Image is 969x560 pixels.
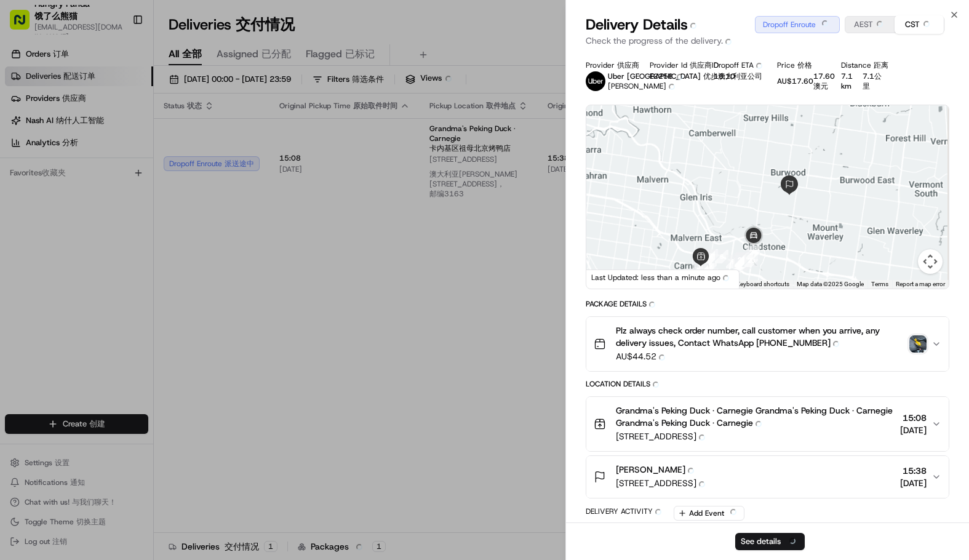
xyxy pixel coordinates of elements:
div: 10 [733,257,747,271]
input: Clear [32,79,203,92]
button: See details [735,533,805,550]
a: Report a map error [896,281,945,287]
a: 💻API Documentation [99,270,202,292]
span: Grandma's Peking Duck · Carnegie Grandma's Peking Duck · Carnegie Grandma's Peking Duck · Carnegie [616,404,895,430]
img: Asif Zaman Khan [12,212,32,232]
span: 供应商ID [690,60,719,70]
span: Knowledge Base [25,275,94,287]
div: 9 [726,255,740,268]
div: 22 [735,253,748,266]
button: AEST [845,15,895,34]
div: We're available if you need us! [55,130,169,140]
span: Uber [GEOGRAPHIC_DATA] [608,71,762,81]
div: 8 [715,250,728,263]
span: [STREET_ADDRESS] [616,430,895,444]
span: 15:38 [900,465,927,477]
p: Check the progress of the delivery. [586,34,949,48]
span: [PERSON_NAME] [608,81,680,91]
img: photo_proof_of_pickup image [909,335,927,353]
img: Nash [12,12,37,37]
span: Pylon [122,305,149,314]
span: 15:08 [900,412,927,424]
div: 3 [693,260,706,274]
div: 23 [744,254,758,267]
div: 24 [746,246,760,259]
div: Location Details [586,379,949,393]
p: Welcome 👋 [12,49,224,69]
div: 7 [704,249,718,263]
span: 距离 [874,60,888,70]
span: [STREET_ADDRESS] [616,477,710,490]
span: 价格 [797,60,812,70]
button: See all [191,158,224,172]
span: [DATE] [900,424,927,436]
span: 优步澳大利亚公司 [703,71,762,81]
div: Distance [841,60,885,70]
div: 5 [703,258,717,272]
span: 17.60澳元 [813,71,835,91]
a: Terms [871,281,888,287]
span: AU$44.52 [616,350,904,364]
button: Start new chat [209,121,224,136]
span: 8月7日 [109,224,133,234]
button: Grandma's Peking Duck · Carnegie Grandma's Peking Duck · Carnegie Grandma's Peking Duck · Carnegi... [586,397,949,451]
button: Add Event [674,506,744,521]
span: 8月15日 [47,191,76,201]
span: • [41,191,45,201]
div: Last Updated: less than a minute ago [586,270,740,289]
img: uber-new-logo.jpeg [586,71,605,91]
button: Keyboard shortcuts [736,280,789,289]
div: 4 [700,261,714,274]
button: Map camera controls [918,249,943,274]
img: 1736555255976-a54dd68f-1ca7-489b-9aae-adbdc363a1c4 [25,225,34,234]
a: Powered byPylon [87,305,149,314]
span: Delivery Details [586,15,701,34]
div: 💻 [104,276,114,286]
span: API Documentation [116,275,197,287]
button: [PERSON_NAME][STREET_ADDRESS]15:38[DATE] [586,456,949,498]
div: Package Details [586,299,949,313]
button: E2258 [650,71,687,85]
button: Plz always check order number, call customer when you arrive, any delivery issues, Contact WhatsA... [586,317,949,371]
div: Provider [586,60,630,70]
span: Map data ©2025 Google [797,281,864,287]
span: 供应商 [617,60,639,70]
div: 18 [736,252,749,266]
span: [PERSON_NAME] [616,463,699,477]
img: 1727276513143-84d647e1-66c0-4f92-a045-3c9f9f5dfd92 [26,118,48,140]
span: Plz always check order number, call customer when you arrive, any delivery issues, Contact WhatsA... [616,324,904,350]
span: 7.1公里 [863,71,882,91]
div: Past conversations [12,160,79,170]
div: 📗 [12,276,22,286]
span: [PERSON_NAME] [38,224,100,234]
div: Start new chat [55,118,202,130]
button: CST [895,15,944,34]
div: Delivery Activity [586,506,666,520]
span: • [102,224,106,234]
div: Price [777,60,821,70]
img: 1736555255976-a54dd68f-1ca7-489b-9aae-adbdc363a1c4 [12,118,34,140]
div: Provider Id [650,60,694,70]
div: AU$17.60 [777,71,821,91]
div: 16:10 [714,71,758,81]
div: Dropoff ETA [714,60,758,70]
a: 📗Knowledge Base [7,270,99,292]
div: 7.1 km [841,71,885,91]
span: [DATE] [900,477,927,489]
